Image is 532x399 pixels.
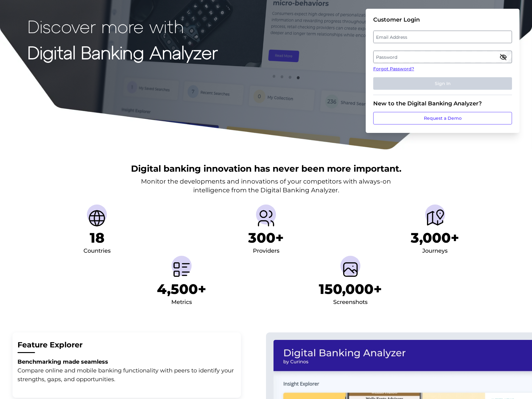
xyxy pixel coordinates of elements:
div: Screenshots [333,297,368,307]
strong: Digital Banking Analyzer [28,42,218,63]
label: Password [374,51,511,63]
label: Email Address [374,31,511,43]
h2: Digital banking innovation has never been more important. [131,163,401,174]
p: Compare online and mobile banking functionality with peers to identify your strengths, gaps, and ... [18,366,236,384]
h1: 18 [90,230,104,246]
img: Metrics [172,260,192,280]
a: Request a Demo [373,112,512,124]
p: Monitor the developments and innovations of your competitors with always-on intelligence from the... [141,177,391,194]
p: Discover more with [28,16,218,36]
h1: 150,000+ [319,281,382,297]
button: Feature ExplorerBenchmarking made seamless Compare online and mobile banking functionality with p... [13,332,241,398]
button: Sign In [373,77,512,90]
div: New to the Digital Banking Analyzer? [373,100,512,107]
div: Journeys [422,246,448,256]
img: Countries [87,208,107,228]
div: Providers [253,246,279,256]
a: Forgot Password? [373,66,512,72]
div: Metrics [171,297,192,307]
img: Providers [256,208,276,228]
div: Customer Login [373,16,512,23]
img: Journeys [425,208,445,228]
div: Countries [83,246,111,256]
h1: 4,500+ [157,281,206,297]
h2: Feature Explorer [18,340,236,350]
strong: Benchmarking made seamless [18,358,108,365]
img: Screenshots [340,260,360,280]
h1: 300+ [248,230,284,246]
h1: 3,000+ [411,230,459,246]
